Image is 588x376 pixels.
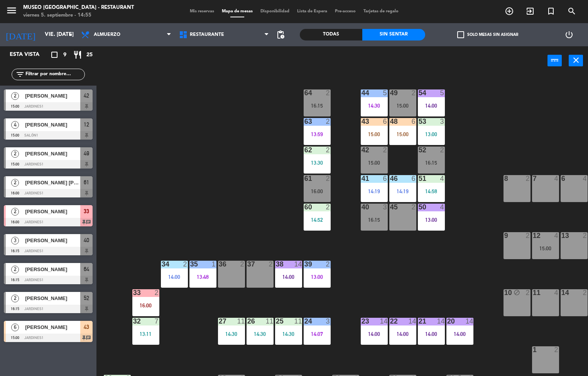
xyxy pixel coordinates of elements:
[564,30,574,39] i: power_settings_new
[154,318,159,325] div: 7
[294,318,302,325] div: 11
[554,289,559,296] div: 4
[276,261,276,268] div: 38
[23,12,134,19] div: viernes 5. septiembre - 14:55
[411,175,416,182] div: 6
[294,261,302,268] div: 14
[362,318,362,325] div: 23
[84,149,89,158] span: 49
[25,92,80,100] span: [PERSON_NAME]
[11,150,19,158] span: 2
[533,289,533,296] div: 11
[84,91,89,100] span: 42
[390,89,390,96] div: 49
[304,89,305,96] div: 64
[304,261,305,268] div: 39
[362,147,362,153] div: 42
[11,295,19,302] span: 2
[84,322,89,332] span: 43
[326,204,330,211] div: 2
[408,318,416,325] div: 14
[25,207,80,216] span: [PERSON_NAME]
[380,318,387,325] div: 14
[418,160,445,165] div: 16:15
[6,5,17,16] i: menu
[190,261,191,268] div: 35
[84,293,89,303] span: 52
[132,303,159,308] div: 16:00
[383,147,387,153] div: 2
[525,7,535,16] i: exit_to_app
[504,289,505,296] div: 10
[440,147,444,153] div: 2
[240,261,245,268] div: 2
[437,318,444,325] div: 14
[390,204,390,211] div: 45
[304,160,331,165] div: 13:30
[326,261,330,268] div: 2
[293,9,331,13] span: Lista de Espera
[326,318,330,325] div: 3
[465,318,473,325] div: 14
[418,189,445,194] div: 14:58
[304,217,331,223] div: 14:52
[411,89,416,96] div: 2
[419,147,419,153] div: 52
[361,160,388,165] div: 15:00
[419,118,419,125] div: 53
[532,246,559,251] div: 15:00
[362,204,362,211] div: 40
[361,103,388,108] div: 14:30
[63,51,66,59] span: 9
[25,70,84,79] input: Filtrar por nombre...
[73,50,82,59] i: restaurant
[11,179,19,187] span: 2
[84,207,89,216] span: 33
[257,9,293,13] span: Disponibilidad
[304,103,331,108] div: 16:15
[440,89,444,96] div: 5
[504,232,505,239] div: 9
[571,56,581,65] i: close
[161,274,188,280] div: 14:00
[23,4,134,12] div: Museo [GEOGRAPHIC_DATA] - Restaurant
[383,89,387,96] div: 5
[546,7,556,16] i: turned_in_not
[304,147,305,153] div: 62
[457,31,518,38] label: Solo mesas sin asignar
[446,331,473,337] div: 14:00
[25,294,80,302] span: [PERSON_NAME]
[50,50,59,59] i: crop_square
[25,265,80,273] span: [PERSON_NAME]
[276,30,285,39] span: pending_actions
[300,29,362,40] div: Todas
[569,55,583,66] button: close
[11,121,19,129] span: 4
[362,89,362,96] div: 44
[247,318,248,325] div: 26
[383,118,387,125] div: 6
[326,89,330,96] div: 2
[411,204,416,211] div: 2
[326,175,330,182] div: 2
[218,331,245,337] div: 14:30
[533,175,533,182] div: 7
[362,175,362,182] div: 41
[133,289,133,296] div: 33
[361,132,388,137] div: 15:00
[383,175,387,182] div: 6
[276,318,276,325] div: 25
[550,56,559,65] i: power_input
[583,175,587,182] div: 4
[440,118,444,125] div: 3
[304,331,331,337] div: 14:07
[189,274,216,280] div: 13:48
[11,266,19,273] span: 2
[66,30,75,39] i: arrow_drop_down
[389,189,416,194] div: 14:19
[331,9,360,13] span: Pre-acceso
[390,175,390,182] div: 46
[183,261,188,268] div: 2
